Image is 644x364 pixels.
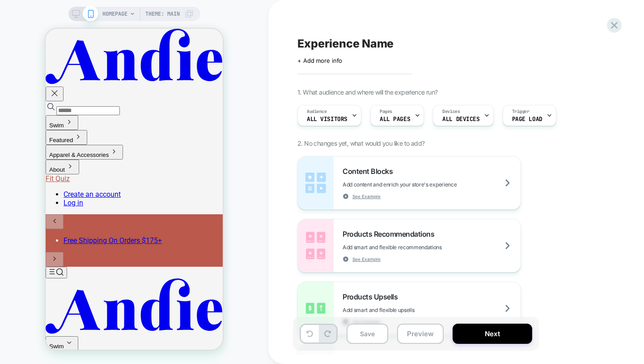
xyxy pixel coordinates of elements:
span: Experience Name [297,37,394,50]
span: About [4,138,19,144]
a: Create an account [18,161,75,170]
span: Content Blocks [343,167,397,176]
span: Apparel & Accessories [4,123,63,130]
a: Free Shipping on Orders $100+ [18,208,116,216]
span: See Example [352,193,381,199]
span: Swim [4,93,18,100]
span: Theme: MAIN [145,7,180,21]
span: Pages [380,108,392,115]
span: Devices [442,108,460,115]
a: Log in [18,170,38,178]
span: Audience [307,108,327,115]
span: Products Recommendations [343,230,439,238]
span: Swim [4,314,18,321]
button: Save [347,324,388,344]
span: Add smart and flexible upsells [343,307,459,313]
span: Add content and enrich your store's experience [343,181,501,188]
button: Preview [397,324,444,344]
span: HOMEPAGE [102,7,127,21]
span: Page Load [512,116,542,122]
span: Add smart and flexible recommendations [343,244,487,251]
span: + Add more info [297,57,342,64]
span: 2. No changes yet, what would you like to add? [297,139,424,147]
span: Featured [4,108,27,115]
span: 1. What audience and where will the experience run? [297,88,437,96]
span: Products Upsells [343,292,402,301]
span: Trigger [512,108,530,115]
span: See Example [352,256,381,262]
span: ALL DEVICES [442,116,479,122]
li: Slide 1 of 1 [18,208,181,216]
button: Next [453,324,532,344]
span: ALL PAGES [380,116,410,122]
span: All Visitors [307,116,347,122]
